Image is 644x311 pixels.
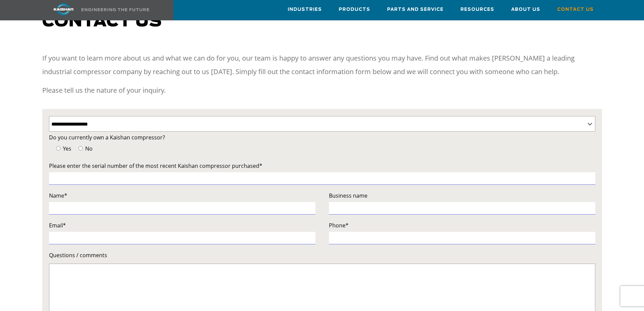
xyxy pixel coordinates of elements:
input: Yes [56,146,61,151]
a: Industries [288,0,322,19]
img: kaishan logo [38,3,89,15]
input: No [78,146,83,151]
label: Business name [329,191,595,200]
a: Parts and Service [387,0,444,19]
span: Contact Us [557,6,594,14]
span: Parts and Service [387,6,444,14]
a: About Us [511,0,540,19]
span: Yes [62,145,71,152]
span: Contact us [42,14,162,30]
label: Email* [49,221,315,230]
span: About Us [511,6,540,14]
span: Products [339,6,370,14]
span: No [84,145,93,152]
a: Products [339,0,370,19]
label: Please enter the serial number of the most recent Kaishan compressor purchased* [49,161,595,171]
label: Phone* [329,221,595,230]
p: If you want to learn more about us and what we can do for you, our team is happy to answer any qu... [42,51,602,79]
label: Name* [49,191,315,200]
a: Contact Us [557,0,594,19]
img: Engineering the future [81,8,149,11]
span: Resources [460,6,494,14]
a: Resources [460,0,494,19]
p: Please tell us the nature of your inquiry. [42,84,602,97]
span: Industries [288,6,322,14]
label: Do you currently own a Kaishan compressor? [49,133,595,142]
